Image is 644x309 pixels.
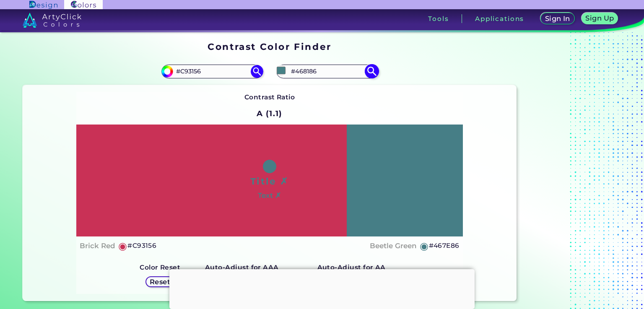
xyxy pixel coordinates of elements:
[520,39,625,304] iframe: Advertisement
[23,13,82,28] img: logo_artyclick_colors_white.svg
[205,263,279,271] strong: Auto-Adjust for AAA
[429,240,460,251] h5: #467E86
[173,66,251,77] input: type color 1..
[370,240,417,252] h4: Beetle Green
[80,240,115,252] h4: Brick Red
[475,16,524,22] h3: Applications
[288,66,366,77] input: type color 2..
[250,175,289,187] h1: Title ✗
[583,13,616,24] a: Sign Up
[140,263,180,271] strong: Color Reset
[587,15,613,21] h5: Sign Up
[546,16,569,22] h5: Sign In
[253,104,286,123] h2: A (1.1)
[127,240,156,251] h5: #C93156
[151,279,169,285] h5: Reset
[420,241,429,251] h5: ◉
[29,1,57,9] img: ArtyClick Design logo
[251,65,263,78] img: icon search
[208,40,331,53] h1: Contrast Color Finder
[258,190,281,202] h4: Text ✗
[169,269,475,307] iframe: Advertisement
[542,13,573,24] a: Sign In
[244,93,295,101] strong: Contrast Ratio
[428,16,449,22] h3: Tools
[364,64,379,79] img: icon search
[317,263,386,271] strong: Auto-Adjust for AA
[118,241,127,251] h5: ◉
